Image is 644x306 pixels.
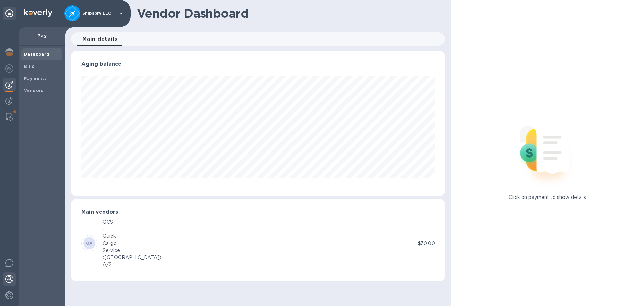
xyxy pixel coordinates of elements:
[24,52,50,57] b: Dashboard
[24,9,52,17] img: Logo
[103,226,162,233] div: -
[103,261,162,268] div: A/S
[82,11,116,16] p: Shipspry LLC
[103,219,162,226] div: QCS
[81,209,435,215] h3: Main vendors
[5,64,13,73] img: Foreign exchange
[24,64,34,69] b: Bills
[418,240,435,247] p: $30.00
[509,194,586,201] p: Click on payment to show details
[86,241,93,246] b: QA
[103,254,162,261] div: ([GEOGRAPHIC_DATA])
[24,88,44,93] b: Vendors
[82,34,117,44] span: Main details
[103,240,162,247] div: Cargo
[103,247,162,254] div: Service
[3,7,16,20] div: Unpin categories
[24,76,47,81] b: Payments
[81,61,435,68] h3: Aging balance
[137,6,440,20] h1: Vendor Dashboard
[103,233,162,240] div: Quick
[24,32,60,39] p: Pay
